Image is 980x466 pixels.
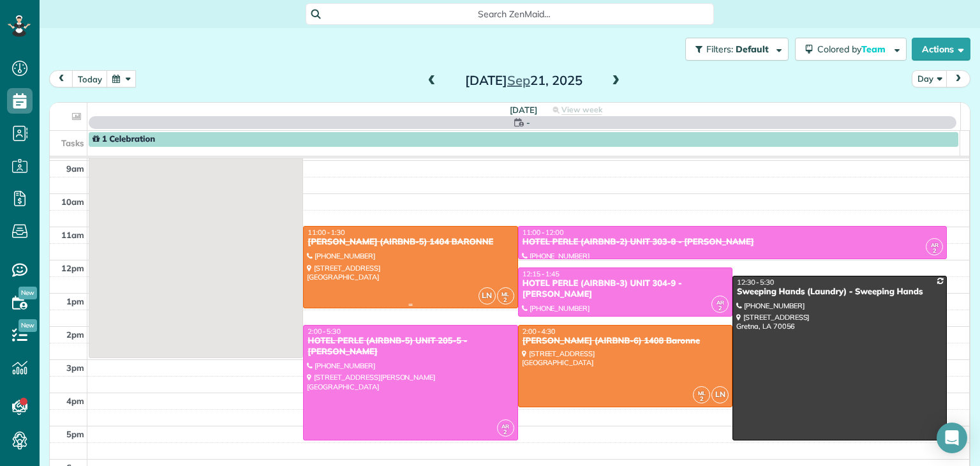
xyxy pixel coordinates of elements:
[931,241,939,248] span: AR
[66,329,84,340] span: 2pm
[912,70,947,87] button: Day
[61,230,84,240] span: 11am
[694,393,709,405] small: 2
[711,386,729,403] span: LN
[61,263,84,273] span: 12pm
[522,237,944,248] div: HOTEL PERLE (AIRBNB-2) UNIT 303-8 - [PERSON_NAME]
[523,269,560,278] span: 12:15 - 1:45
[698,389,706,396] span: ML
[706,43,733,55] span: Filters:
[498,426,514,439] small: 2
[737,278,774,287] span: 12:30 - 5:30
[19,319,37,332] span: New
[679,38,789,61] a: Filters: Default
[946,70,970,87] button: next
[479,287,496,304] span: LN
[66,396,84,406] span: 4pm
[817,43,890,55] span: Colored by
[926,245,942,257] small: 2
[72,70,108,87] button: today
[507,72,530,88] span: Sep
[308,228,345,237] span: 11:00 - 1:30
[307,336,514,357] div: HOTEL PERLE (AIRBNB-5) UNIT 205-5 - [PERSON_NAME]
[501,423,509,430] span: AR
[861,43,887,55] span: Team
[66,296,84,306] span: 1pm
[49,70,73,87] button: prev
[712,303,728,315] small: 2
[522,278,729,300] div: HOTEL PERLE (AIRBNB-3) UNIT 304-9 - [PERSON_NAME]
[66,363,84,373] span: 3pm
[498,294,514,306] small: 2
[307,237,514,248] div: [PERSON_NAME] (AIRBNB-5) 1404 BARONNE
[523,228,564,237] span: 11:00 - 12:00
[19,287,37,299] span: New
[523,327,556,336] span: 2:00 - 4:30
[912,38,970,61] button: Actions
[685,38,789,61] button: Filters: Default
[937,423,967,453] div: Open Intercom Messenger
[308,327,341,336] span: 2:00 - 5:30
[61,197,84,207] span: 10am
[526,116,530,129] span: -
[716,299,724,306] span: AR
[736,43,769,55] span: Default
[510,105,537,115] span: [DATE]
[444,73,604,87] h2: [DATE] 21, 2025
[795,38,907,61] button: Colored byTeam
[736,287,943,297] div: Sweeping Hands (Laundry) - Sweeping Hands
[66,163,84,174] span: 9am
[501,290,509,297] span: ML
[93,134,155,144] span: 1 Celebration
[522,336,729,347] div: [PERSON_NAME] (AIRBNB-6) 1408 Baronne
[561,105,602,115] span: View week
[66,429,84,439] span: 5pm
